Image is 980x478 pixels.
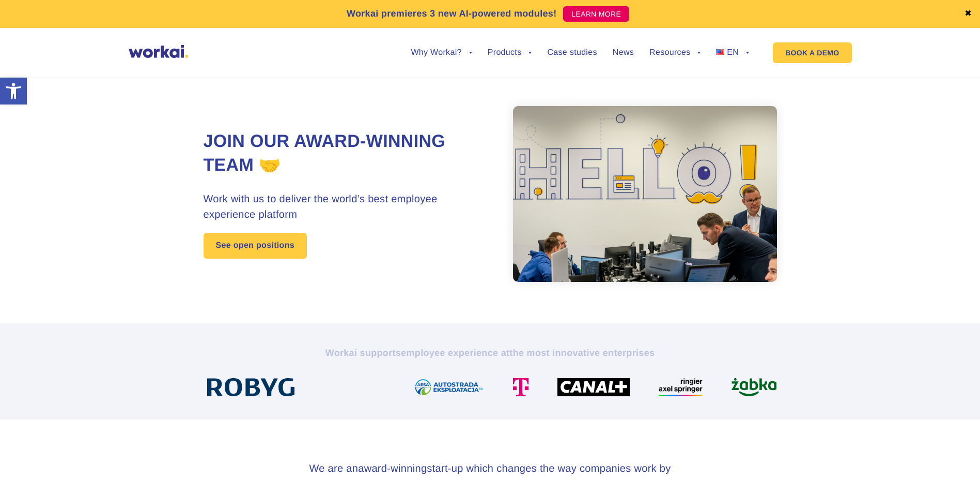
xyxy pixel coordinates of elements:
[204,233,307,259] a: See open positions
[488,49,532,57] a: Products
[547,49,597,57] a: Case studies
[204,130,490,177] h1: Join our award-winning team 🤝
[649,49,701,57] a: Resources
[358,463,427,474] i: award-winning
[613,49,634,57] a: News
[563,6,629,22] a: LEARN MORE
[727,48,739,57] span: EN
[401,348,509,358] i: employee experience at
[204,191,490,222] h3: Work with us to deliver the world’s best employee experience platform
[773,42,851,63] a: BOOK A DEMO
[347,7,557,21] p: Workai premieres 3 new AI-powered modules!
[965,10,972,18] a: ✖
[204,347,777,359] h2: Workai supports the most innovative enterprises
[411,49,472,57] a: Why Workai?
